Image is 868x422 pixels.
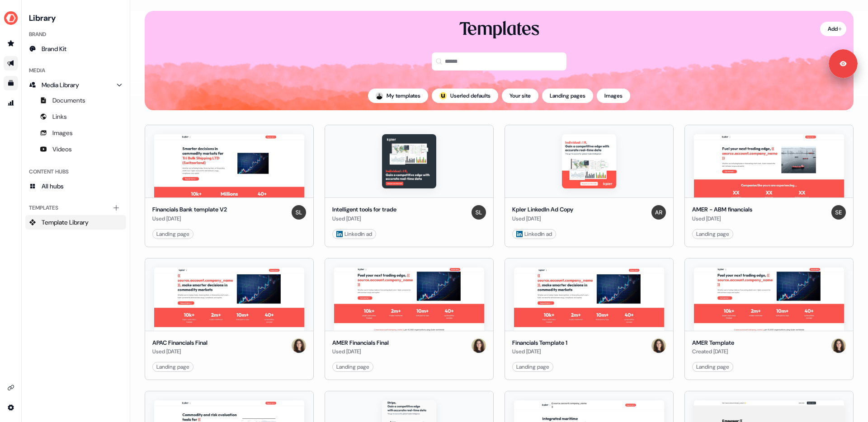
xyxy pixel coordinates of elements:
[25,63,126,78] div: Media
[692,338,734,347] div: AMER Template
[831,338,846,353] img: Alexandra
[292,205,306,220] img: Shi Jia
[505,258,674,380] button: Financials Template 1Financials Template 1Used [DATE]AlexandraLanding page
[4,96,18,110] a: Go to attribution
[542,89,593,103] button: Landing pages
[325,125,494,247] button: Intelligent tools for tradeIntelligent tools for tradeUsed [DATE]Shi Jia LinkedIn ad
[692,347,734,356] div: Created [DATE]
[332,347,389,356] div: Used [DATE]
[52,112,67,121] span: Links
[651,205,666,220] img: Aleksandra
[472,338,486,353] img: Alexandra
[25,42,126,56] a: Brand Kit
[152,338,208,347] div: APAC Financials Final
[432,89,498,103] button: userled logo;Userled defaults
[694,134,844,197] img: AMER - ABM financials
[502,89,538,103] button: Your site
[25,142,126,156] a: Videos
[597,89,630,103] button: Images
[692,205,752,214] div: AMER - ABM financials
[376,92,383,99] img: Alexandros
[52,96,85,105] span: Documents
[25,78,126,92] a: Media Library
[684,125,854,247] button: AMER - ABM financialsAMER - ABM financialsUsed [DATE]SabastianLanding page
[516,362,549,371] div: Landing page
[25,27,126,42] div: Brand
[694,267,844,331] img: AMER Template
[152,347,208,356] div: Used [DATE]
[332,214,396,223] div: Used [DATE]
[562,134,616,188] img: Kpler LinkedIn Ad Copy
[4,400,18,415] a: Go to integrations
[156,362,189,371] div: Landing page
[156,230,189,239] div: Landing page
[696,230,729,239] div: Landing page
[512,214,573,223] div: Used [DATE]
[514,267,664,331] img: Financials Template 1
[154,134,304,197] img: Financials Bank template V2
[25,215,126,230] a: Template Library
[154,267,304,331] img: APAC Financials Final
[439,92,447,99] img: userled logo
[382,134,436,188] img: Intelligent tools for trade
[336,362,369,371] div: Landing page
[831,205,846,220] img: Sabastian
[152,214,227,223] div: Used [DATE]
[332,338,389,347] div: AMER Financials Final
[651,338,666,353] img: Alexandra
[4,380,18,395] a: Go to integrations
[439,92,447,99] div: ;
[4,76,18,90] a: Go to templates
[145,258,314,380] button: APAC Financials FinalAPAC Financials FinalUsed [DATE]AlexandraLanding page
[25,109,126,124] a: Links
[696,362,729,371] div: Landing page
[42,218,89,227] span: Template Library
[52,145,72,154] span: Videos
[325,258,494,380] button: AMER Financials FinalAMER Financials FinalUsed [DATE]AlexandraLanding page
[516,230,552,239] div: LinkedIn ad
[25,126,126,140] a: Images
[42,182,64,191] span: All hubs
[512,338,567,347] div: Financials Template 1
[334,267,484,331] img: AMER Financials Final
[472,205,486,220] img: Shi Jia
[25,93,126,108] a: Documents
[692,214,752,223] div: Used [DATE]
[25,11,126,23] h3: Library
[25,201,126,215] div: Templates
[152,205,227,214] div: Financials Bank template V2
[368,89,428,103] button: My templates
[505,125,674,247] button: Kpler LinkedIn Ad CopyKpler LinkedIn Ad CopyUsed [DATE]Aleksandra LinkedIn ad
[42,44,66,53] span: Brand Kit
[4,36,18,51] a: Go to prospects
[52,128,73,137] span: Images
[332,205,396,214] div: Intelligent tools for trade
[820,22,846,36] button: Add
[684,258,854,380] button: AMER TemplateAMER TemplateCreated [DATE]AlexandraLanding page
[292,338,306,353] img: Alexandra
[4,56,18,70] a: Go to outbound experience
[145,125,314,247] button: Financials Bank template V2Financials Bank template V2Used [DATE]Shi JiaLanding page
[459,18,539,42] div: Templates
[336,230,372,239] div: LinkedIn ad
[512,205,573,214] div: Kpler LinkedIn Ad Copy
[512,347,567,356] div: Used [DATE]
[42,80,79,89] span: Media Library
[25,179,126,193] a: All hubs
[25,164,126,179] div: Content Hubs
